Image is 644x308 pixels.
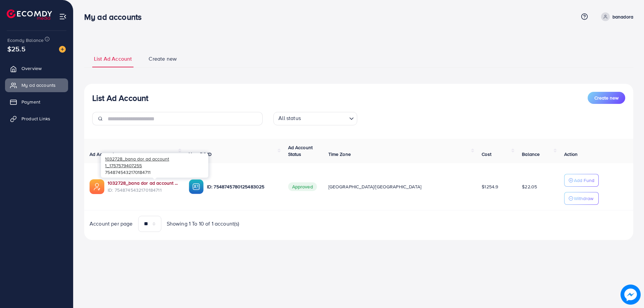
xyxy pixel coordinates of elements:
[612,13,633,21] p: banadora
[84,12,147,22] h3: My ad accounts
[59,46,66,53] img: image
[288,182,317,191] span: Approved
[482,183,498,190] span: $1254.9
[108,180,178,186] a: 1032728_bana dor ad account 1_1757579407255
[189,179,204,194] img: ic-ba-acc.ded83a64.svg
[598,12,633,21] a: banadora
[574,176,594,184] p: Add Fund
[621,285,641,305] img: image
[90,220,133,228] span: Account per page
[21,82,56,88] span: My ad accounts
[288,144,313,158] span: Ad Account Status
[588,92,625,104] button: Create new
[277,113,302,124] span: All status
[101,153,208,177] div: 7548745432170184711
[5,95,68,109] a: Payment
[564,151,578,158] span: Action
[90,151,114,158] span: Ad Account
[90,179,104,194] img: ic-ads-acc.e4c84228.svg
[21,99,40,105] span: Payment
[207,183,277,191] p: ID: 7548745780125483025
[5,112,68,125] a: Product Links
[522,183,537,190] span: $22.05
[574,194,593,202] p: Withdraw
[92,93,148,103] h3: List Ad Account
[5,78,68,92] a: My ad accounts
[328,151,351,158] span: Time Zone
[167,220,239,228] span: Showing 1 To 10 of 1 account(s)
[303,113,346,124] input: Search for option
[273,112,357,125] div: Search for option
[7,9,52,20] img: logo
[482,151,491,158] span: Cost
[59,13,67,20] img: menu
[21,115,50,122] span: Product Links
[108,187,178,193] span: ID: 7548745432170184711
[105,156,169,169] span: 1032728_bana dor ad account 1_1757579407255
[564,192,599,205] button: Withdraw
[149,55,177,63] span: Create new
[594,95,619,101] span: Create new
[564,174,599,187] button: Add Fund
[7,44,25,54] span: $25.5
[522,151,540,158] span: Balance
[328,183,422,190] span: [GEOGRAPHIC_DATA]/[GEOGRAPHIC_DATA]
[5,62,68,75] a: Overview
[21,65,42,72] span: Overview
[94,55,132,63] span: List Ad Account
[7,37,44,44] span: Ecomdy Balance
